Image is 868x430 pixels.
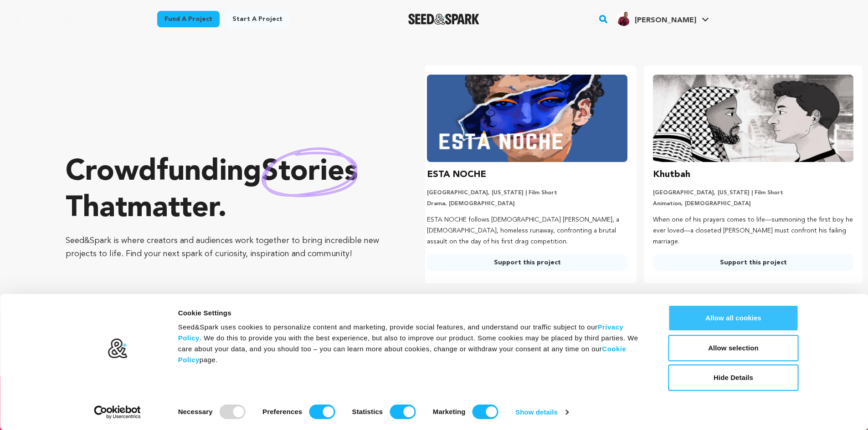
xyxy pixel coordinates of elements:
[616,11,631,26] img: 9A3518D9-1DC2-46F3-8DC3-0A1F701FEB93.jpeg
[653,189,853,197] p: [GEOGRAPHIC_DATA], [US_STATE] | Film Short
[427,167,486,182] h3: ESTA NOCHE
[127,194,218,223] span: matter
[653,254,853,271] a: Support this project
[66,154,389,227] p: Crowdfunding that .
[616,11,696,26] div: Corrigan R.'s Profile
[427,200,627,207] p: Drama, [DEMOGRAPHIC_DATA]
[178,322,648,365] div: Seed&Spark uses cookies to personalize content and marketing, provide social features, and unders...
[178,408,213,415] strong: Necessary
[427,189,627,197] p: [GEOGRAPHIC_DATA], [US_STATE] | Film Short
[515,405,568,419] a: Show details
[408,14,480,25] img: Seed&Spark Logo Dark Mode
[653,75,853,162] img: Khutbah image
[668,335,799,361] button: Allow selection
[427,75,627,162] img: ESTA NOCHE image
[635,17,696,24] span: [PERSON_NAME]
[653,215,853,247] p: When one of his prayers comes to life—summoning the first boy he ever loved—a closeted [PERSON_NA...
[157,11,220,27] a: Fund a project
[615,10,711,29] span: Corrigan R.'s Profile
[615,10,711,26] a: Corrigan R.'s Profile
[262,147,358,197] img: hand sketched image
[653,167,690,182] h3: Khutbah
[653,200,853,207] p: Animation, [DEMOGRAPHIC_DATA]
[107,338,128,359] img: logo
[427,254,627,271] a: Support this project
[77,405,157,419] a: Usercentrics Cookiebot - opens in a new window
[433,408,466,415] strong: Marketing
[668,364,799,391] button: Hide Details
[66,234,389,261] p: Seed&Spark is where creators and audiences work together to bring incredible new projects to life...
[225,11,290,27] a: Start a project
[262,408,302,415] strong: Preferences
[352,408,383,415] strong: Statistics
[178,401,178,401] legend: Consent Selection
[427,215,627,247] p: ESTA NOCHE follows [DEMOGRAPHIC_DATA] [PERSON_NAME], a [DEMOGRAPHIC_DATA], homeless runaway, conf...
[668,305,799,331] button: Allow all cookies
[178,308,648,319] div: Cookie Settings
[408,14,480,25] a: Seed&Spark Homepage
